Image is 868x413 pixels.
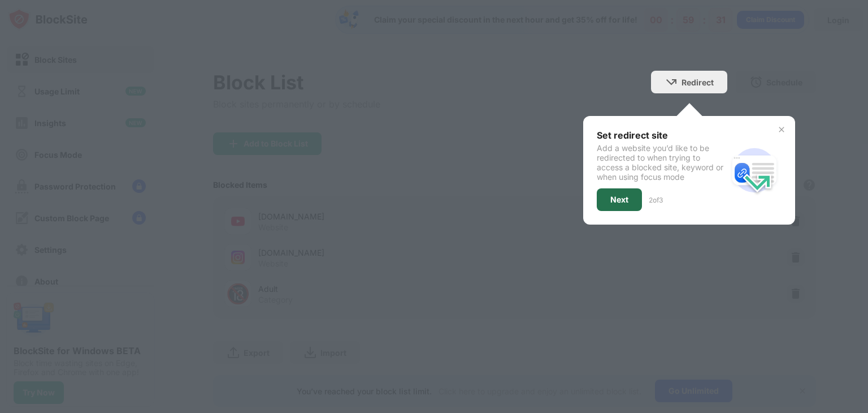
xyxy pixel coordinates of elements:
[597,143,727,182] div: Add a website you’d like to be redirected to when trying to access a blocked site, keyword or whe...
[727,143,782,197] img: redirect.svg
[649,196,663,204] div: 2 of 3
[682,78,714,87] div: Redirect
[610,195,628,204] div: Next
[777,125,786,134] img: x-button.svg
[597,130,727,141] div: Set redirect site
